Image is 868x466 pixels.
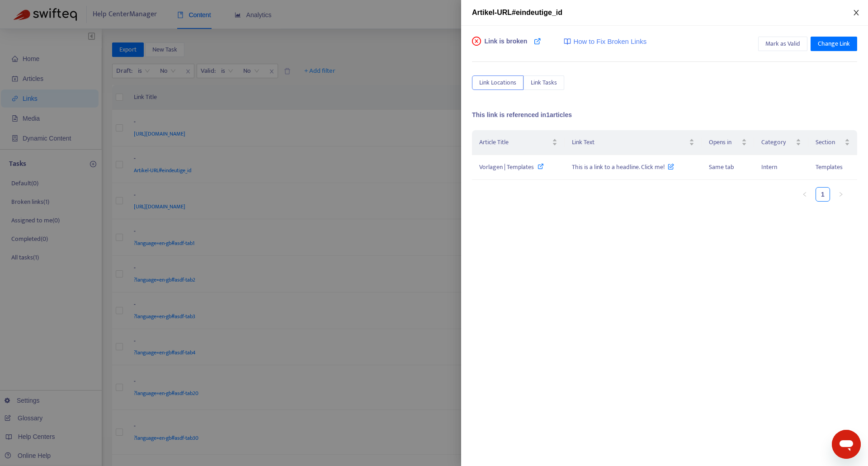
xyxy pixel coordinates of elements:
a: How to Fix Broken Links [564,37,646,47]
span: close [853,9,860,16]
span: Link Text [572,137,687,147]
span: Vorlagen | Templates [479,162,534,172]
th: Section [808,130,857,155]
button: Link Tasks [524,75,564,90]
span: right [838,192,844,197]
li: Previous Page [797,187,812,202]
span: close-circle [472,37,481,46]
span: Link Locations [479,78,516,88]
button: Change Link [811,37,857,51]
th: Article Title [472,130,565,155]
span: Change Link [818,39,850,49]
span: Intern [761,162,777,172]
th: Link Text [565,130,702,155]
button: right [834,187,848,202]
span: Category [761,137,794,147]
button: Mark as Valid [758,37,807,51]
span: Mark as Valid [765,39,800,49]
iframe: Schaltfläche zum Öffnen des Messaging-Fensters [832,430,861,459]
span: Templates [816,162,843,172]
span: left [802,192,807,197]
a: 1 [816,188,830,201]
span: This link is referenced in 1 articles [472,111,572,118]
span: Link Tasks [531,78,557,88]
span: This is a link to a headline. Click me! [572,162,674,172]
span: Section [816,137,843,147]
button: Link Locations [472,75,524,90]
span: Article Title [479,137,550,147]
span: How to Fix Broken Links [573,37,646,47]
th: Opens in [702,130,754,155]
li: 1 [816,187,830,202]
button: Close [850,9,863,17]
li: Next Page [834,187,848,202]
th: Category [754,130,808,155]
span: Link is broken [485,37,528,55]
span: Artikel-URL#eindeutige_id [472,9,562,16]
span: Opens in [709,137,739,147]
button: left [797,187,812,202]
img: image-link [564,38,571,45]
span: Same tab [709,162,734,172]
